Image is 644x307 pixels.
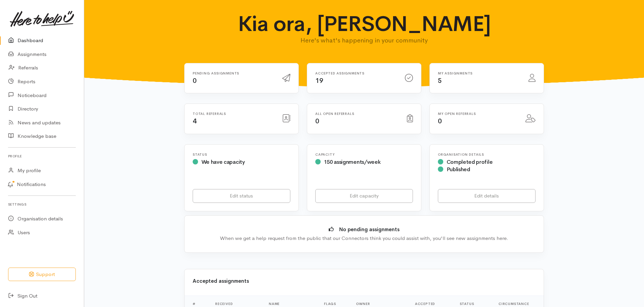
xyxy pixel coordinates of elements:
[315,71,397,75] h6: Accepted assignments
[447,158,493,165] span: Completed profile
[315,189,413,203] a: Edit capacity
[193,117,197,125] span: 4
[438,71,520,75] h6: My assignments
[315,112,399,116] h6: All open referrals
[232,36,496,45] p: Here's what's happening in your community
[8,268,76,281] button: Support
[438,153,536,156] h6: Organisation Details
[8,152,76,161] h6: Profile
[324,158,381,165] span: 150 assignments/week
[193,189,290,203] a: Edit status
[315,153,413,156] h6: Capacity
[193,112,274,116] h6: Total referrals
[315,76,323,85] span: 19
[315,117,319,125] span: 0
[201,158,245,165] span: We have capacity
[195,235,534,242] div: When we get a help request from the public that our Connectors think you could assist with, you'l...
[339,226,399,233] b: No pending assignments
[438,117,442,125] span: 0
[438,189,536,203] a: Edit details
[193,76,197,85] span: 0
[8,200,76,209] h6: Settings
[193,153,290,156] h6: Status
[447,166,470,173] span: Published
[438,112,517,116] h6: My open referrals
[193,71,274,75] h6: Pending assignments
[232,12,496,36] h1: Kia ora, [PERSON_NAME]
[438,76,442,85] span: 5
[193,278,249,284] b: Accepted assignments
